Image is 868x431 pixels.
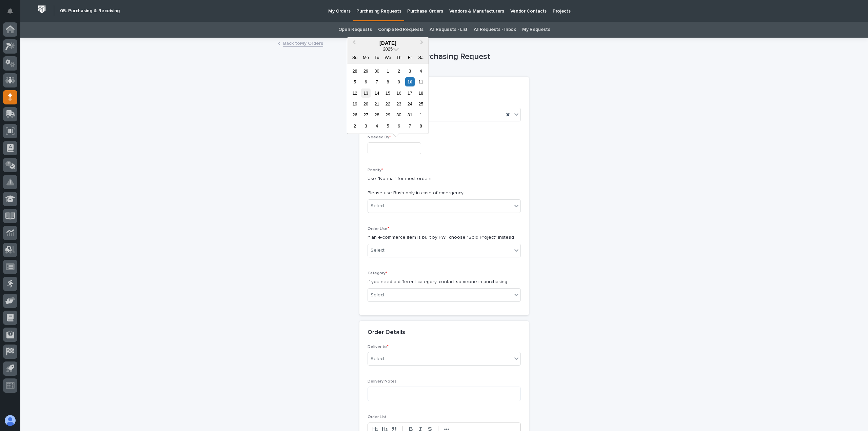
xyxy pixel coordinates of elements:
div: Tu [372,53,381,62]
a: Open Requests [338,22,372,38]
h2: 05. Purchasing & Receiving [60,8,120,14]
div: Choose Sunday, September 28th, 2025 [350,66,359,76]
div: Choose Wednesday, November 5th, 2025 [383,121,392,131]
div: Choose Sunday, October 12th, 2025 [350,89,359,98]
div: Su [350,53,359,62]
div: Notifications [8,8,17,19]
div: Choose Monday, October 27th, 2025 [361,110,370,119]
div: month 2025-10 [349,65,426,132]
h2: Order Details [368,329,405,336]
button: Previous Month [348,38,359,49]
div: Choose Saturday, October 11th, 2025 [416,77,426,86]
div: Choose Saturday, November 1st, 2025 [416,110,426,119]
button: Next Month [417,38,428,49]
div: Choose Friday, October 10th, 2025 [405,77,414,86]
span: Category [368,271,387,275]
div: Choose Thursday, October 16th, 2025 [394,89,403,98]
span: Order Use [368,227,389,231]
div: [DATE] [347,40,429,46]
div: Choose Wednesday, October 22nd, 2025 [383,99,392,109]
a: Completed Requests [378,22,423,38]
a: Back toMy Orders [283,39,323,47]
div: Choose Monday, October 13th, 2025 [361,89,370,98]
button: users-avatar [3,413,17,428]
div: Choose Tuesday, October 7th, 2025 [372,77,381,86]
div: Select... [371,292,388,299]
div: Choose Tuesday, September 30th, 2025 [372,66,381,76]
div: Choose Thursday, October 30th, 2025 [394,110,403,119]
div: Select... [371,355,388,363]
div: Choose Tuesday, October 21st, 2025 [372,99,381,109]
div: Choose Saturday, October 25th, 2025 [416,99,426,109]
div: Choose Wednesday, October 15th, 2025 [383,89,392,98]
div: Choose Monday, October 6th, 2025 [361,77,370,86]
span: Deliver to [368,345,389,349]
span: Needed By [368,135,391,139]
div: Choose Sunday, October 5th, 2025 [350,77,359,86]
img: Workspace Logo [36,3,48,16]
div: Choose Wednesday, October 8th, 2025 [383,77,392,86]
p: if you need a different category, contact someone in purchasing [368,278,521,286]
div: Th [394,53,403,62]
span: Priority [368,168,383,172]
div: Choose Monday, October 20th, 2025 [361,99,370,109]
a: All Requests - List [430,22,468,38]
div: We [383,53,392,62]
div: Choose Tuesday, November 4th, 2025 [372,121,381,131]
div: Choose Tuesday, October 28th, 2025 [372,110,381,119]
div: Choose Friday, November 7th, 2025 [405,121,414,131]
div: Choose Thursday, October 2nd, 2025 [394,66,403,76]
h1: New Purchasing Request [359,52,529,62]
span: Delivery Notes [368,379,397,384]
div: Choose Wednesday, October 1st, 2025 [383,66,392,76]
div: Choose Saturday, October 18th, 2025 [416,89,426,98]
div: Choose Thursday, November 6th, 2025 [394,121,403,131]
div: Mo [361,53,370,62]
button: Notifications [3,4,17,18]
div: Choose Friday, October 3rd, 2025 [405,66,414,76]
div: Choose Sunday, November 2nd, 2025 [350,121,359,131]
div: Choose Tuesday, October 14th, 2025 [372,89,381,98]
div: Sa [416,53,426,62]
div: Choose Friday, October 31st, 2025 [405,110,414,119]
div: Choose Friday, October 17th, 2025 [405,89,414,98]
div: Select... [371,202,388,210]
p: Use "Normal" for most orders. Please use Rush only in case of emergency. [368,175,521,196]
span: 2025 [383,46,393,52]
div: Choose Wednesday, October 29th, 2025 [383,110,392,119]
div: Choose Saturday, November 8th, 2025 [416,121,426,131]
div: Choose Friday, October 24th, 2025 [405,99,414,109]
a: My Requests [522,22,550,38]
a: All Requests - Inbox [474,22,516,38]
div: Choose Sunday, October 19th, 2025 [350,99,359,109]
div: Choose Thursday, October 9th, 2025 [394,77,403,86]
div: Select... [371,247,388,254]
div: Choose Monday, September 29th, 2025 [361,66,370,76]
div: Choose Sunday, October 26th, 2025 [350,110,359,119]
div: Choose Saturday, October 4th, 2025 [416,66,426,76]
span: Order List [368,415,387,419]
div: Choose Monday, November 3rd, 2025 [361,121,370,131]
div: Choose Thursday, October 23rd, 2025 [394,99,403,109]
div: Fr [405,53,414,62]
p: if an e-commerce item is built by PWI, choose "Sold Project" instead [368,234,521,241]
